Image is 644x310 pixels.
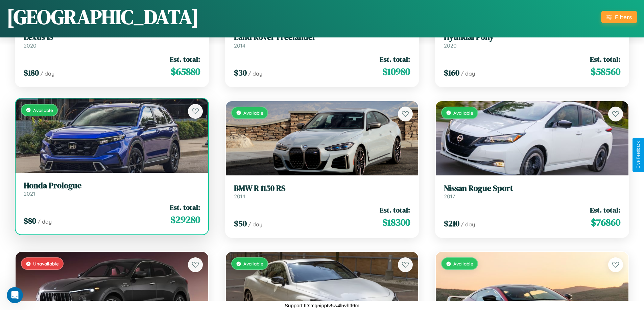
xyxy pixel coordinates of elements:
[444,67,459,78] span: $ 160
[248,70,262,77] span: / day
[380,54,410,64] span: Est. total:
[24,67,39,78] span: $ 180
[444,42,457,49] span: 2020
[234,184,410,200] a: BMW R 1150 RS2014
[24,190,35,197] span: 2021
[24,32,200,42] h3: Lexus IS
[285,301,359,310] p: Support ID: mg5ipptv5w4l5vhtf6m
[444,32,620,42] h3: Hyundai Pony
[615,13,632,21] div: Filters
[444,184,620,200] a: Nissan Rogue Sport2017
[234,184,410,193] h3: BMW R 1150 RS
[382,65,410,78] span: $ 10980
[444,193,455,200] span: 2017
[380,205,410,215] span: Est. total:
[591,65,620,78] span: $ 58560
[234,32,410,42] h3: Land Rover Freelander
[234,193,245,200] span: 2014
[444,32,620,49] a: Hyundai Pony2020
[453,261,473,266] span: Available
[461,70,475,77] span: / day
[444,218,459,229] span: $ 210
[248,221,262,228] span: / day
[24,181,200,191] h3: Honda Prologue
[234,218,247,229] span: $ 50
[24,215,36,226] span: $ 80
[170,54,200,64] span: Est. total:
[170,213,200,226] span: $ 29280
[24,32,200,49] a: Lexus IS2020
[171,65,200,78] span: $ 65880
[7,287,23,303] iframe: Intercom live chat
[591,216,620,229] span: $ 76860
[234,32,410,49] a: Land Rover Freelander2014
[170,202,200,212] span: Est. total:
[24,181,200,197] a: Honda Prologue2021
[636,141,641,169] div: Give Feedback
[40,70,54,77] span: / day
[33,107,53,113] span: Available
[453,110,473,116] span: Available
[243,110,263,116] span: Available
[590,54,620,64] span: Est. total:
[7,3,199,31] h1: [GEOGRAPHIC_DATA]
[234,42,245,49] span: 2014
[461,221,475,228] span: / day
[33,261,59,266] span: Unavailable
[590,205,620,215] span: Est. total:
[382,216,410,229] span: $ 18300
[243,261,263,266] span: Available
[601,11,637,23] button: Filters
[38,218,52,225] span: / day
[24,42,37,49] span: 2020
[444,184,620,193] h3: Nissan Rogue Sport
[234,67,247,78] span: $ 30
